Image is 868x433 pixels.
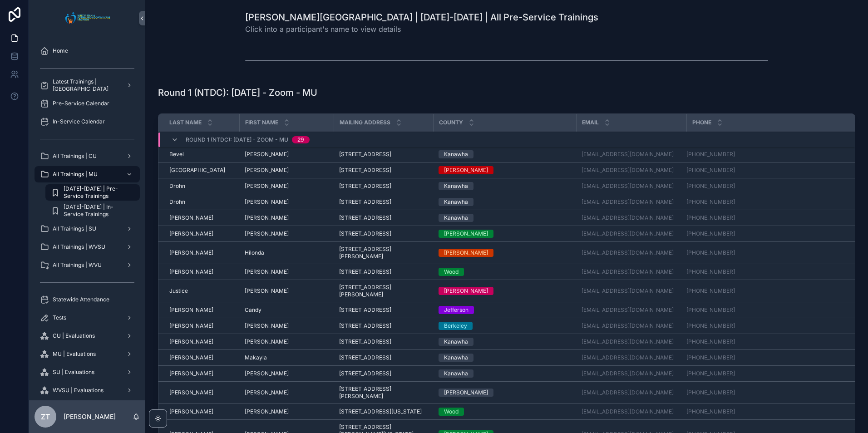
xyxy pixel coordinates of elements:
span: MU | Evaluations [53,350,96,358]
a: [EMAIL_ADDRESS][DOMAIN_NAME] [582,182,674,190]
div: Wood [444,408,459,416]
a: [STREET_ADDRESS] [339,167,428,174]
a: [PERSON_NAME] [169,408,234,415]
a: [EMAIL_ADDRESS][DOMAIN_NAME] [582,268,681,276]
a: [PHONE_NUMBER] [686,167,735,174]
a: [STREET_ADDRESS] [339,338,428,345]
div: Kanawha [444,369,468,378]
a: [PHONE_NUMBER] [686,370,735,377]
span: Makayla [245,354,267,361]
a: [EMAIL_ADDRESS][DOMAIN_NAME] [582,287,674,295]
p: [PERSON_NAME] [64,412,116,421]
span: [STREET_ADDRESS] [339,214,391,221]
a: [EMAIL_ADDRESS][DOMAIN_NAME] [582,198,681,206]
a: [PHONE_NUMBER] [686,370,844,377]
a: Wood [439,408,571,416]
span: All Trainings | CU [53,153,97,160]
a: [PHONE_NUMBER] [686,151,735,158]
div: Berkeley [444,322,467,330]
a: Pre-Service Calendar [35,95,140,112]
a: [EMAIL_ADDRESS][DOMAIN_NAME] [582,287,681,295]
a: [GEOGRAPHIC_DATA] [169,167,234,174]
a: [EMAIL_ADDRESS][DOMAIN_NAME] [582,151,674,158]
a: Statewide Attendance [35,291,140,308]
a: Kanawha [439,369,571,378]
span: [STREET_ADDRESS][PERSON_NAME] [339,385,428,400]
a: [STREET_ADDRESS] [339,198,428,206]
a: [PERSON_NAME] [169,338,234,345]
span: Latest Trainings | [GEOGRAPHIC_DATA] [53,78,119,93]
a: All Trainings | WVSU [35,239,140,255]
a: [STREET_ADDRESS] [339,151,428,158]
a: [EMAIL_ADDRESS][DOMAIN_NAME] [582,214,674,221]
span: Bevel [169,151,184,158]
a: [STREET_ADDRESS] [339,268,428,276]
a: Justice [169,287,234,295]
div: Kanawha [444,182,468,190]
span: [PERSON_NAME] [169,408,213,415]
span: First Name [245,119,278,126]
a: [EMAIL_ADDRESS][DOMAIN_NAME] [582,354,681,361]
a: [PERSON_NAME] [245,198,328,206]
a: [PERSON_NAME] [439,230,571,238]
a: All Trainings | CU [35,148,140,164]
a: [PHONE_NUMBER] [686,408,735,415]
a: [PERSON_NAME] [169,214,234,221]
a: [EMAIL_ADDRESS][DOMAIN_NAME] [582,268,674,276]
div: Kanawha [444,150,468,158]
a: [STREET_ADDRESS] [339,306,428,314]
a: Kanawha [439,354,571,362]
span: [STREET_ADDRESS] [339,322,391,330]
a: [PERSON_NAME] [169,370,234,377]
span: [STREET_ADDRESS] [339,268,391,276]
a: [PHONE_NUMBER] [686,338,844,345]
span: All Trainings | MU [53,171,98,178]
a: Wood [439,268,571,276]
a: [PHONE_NUMBER] [686,354,735,361]
span: [STREET_ADDRESS] [339,198,391,206]
a: [PHONE_NUMBER] [686,389,735,396]
span: County [439,119,463,126]
a: [PHONE_NUMBER] [686,182,735,190]
span: Hilonda [245,249,264,256]
a: [EMAIL_ADDRESS][DOMAIN_NAME] [582,322,674,330]
a: [EMAIL_ADDRESS][DOMAIN_NAME] [582,182,681,190]
span: [PERSON_NAME] [245,230,289,237]
span: Email [582,119,599,126]
a: [PHONE_NUMBER] [686,198,844,206]
div: [PERSON_NAME] [444,166,488,174]
a: [EMAIL_ADDRESS][DOMAIN_NAME] [582,306,681,314]
a: [PHONE_NUMBER] [686,167,844,174]
a: [EMAIL_ADDRESS][DOMAIN_NAME] [582,151,681,158]
a: Latest Trainings | [GEOGRAPHIC_DATA] [35,77,140,93]
a: [PERSON_NAME] [439,389,571,397]
a: [PERSON_NAME] [245,322,328,330]
a: [EMAIL_ADDRESS][DOMAIN_NAME] [582,370,681,377]
a: [PERSON_NAME] [245,182,328,190]
a: All Trainings | MU [35,166,140,182]
div: Kanawha [444,214,468,222]
a: [STREET_ADDRESS][US_STATE] [339,408,428,415]
span: Tests [53,314,66,321]
a: [PERSON_NAME] [245,287,328,295]
h1: Round 1 (NTDC): [DATE] - Zoom - MU [158,86,317,99]
a: Kanawha [439,198,571,206]
a: [STREET_ADDRESS][PERSON_NAME] [339,246,428,260]
a: [PERSON_NAME] [439,166,571,174]
span: [PERSON_NAME] [169,322,213,330]
span: Drohn [169,198,185,206]
a: [EMAIL_ADDRESS][DOMAIN_NAME] [582,214,681,221]
a: [PERSON_NAME] [169,230,234,237]
a: [PERSON_NAME] [245,338,328,345]
a: Makayla [245,354,328,361]
a: Kanawha [439,214,571,222]
a: Berkeley [439,322,571,330]
span: [STREET_ADDRESS] [339,338,391,345]
span: [PERSON_NAME] [169,249,213,256]
a: Hilonda [245,249,328,256]
a: Candy [245,306,328,314]
a: [PHONE_NUMBER] [686,268,735,276]
span: [DATE]-[DATE] | Pre-Service Trainings [64,185,131,200]
span: [STREET_ADDRESS] [339,370,391,377]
